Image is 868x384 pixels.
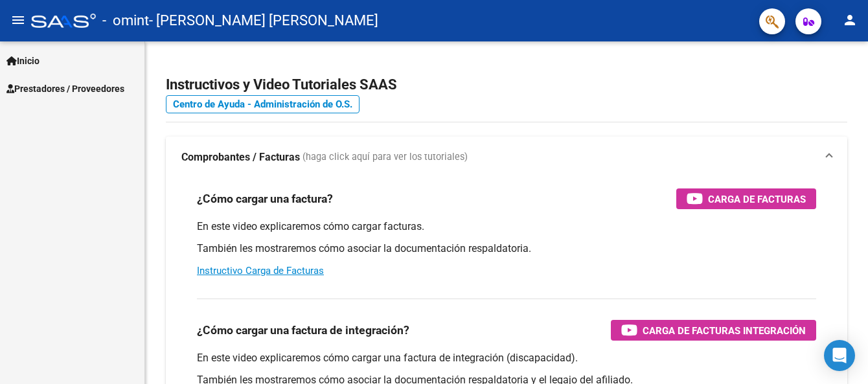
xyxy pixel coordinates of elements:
mat-icon: person [842,12,858,28]
h3: ¿Cómo cargar una factura? [197,190,333,208]
p: En este video explicaremos cómo cargar una factura de integración (discapacidad). [197,351,816,365]
span: Carga de Facturas Integración [643,322,806,339]
span: (haga click aquí para ver los tutoriales) [303,150,468,164]
span: - omint [102,6,149,35]
h3: ¿Cómo cargar una factura de integración? [197,321,409,339]
h2: Instructivos y Video Tutoriales SAAS [166,73,847,97]
span: Carga de Facturas [708,191,806,207]
p: En este video explicaremos cómo cargar facturas. [197,220,816,234]
a: Instructivo Carga de Facturas [197,265,324,277]
mat-icon: menu [10,12,26,28]
p: También les mostraremos cómo asociar la documentación respaldatoria. [197,242,816,256]
button: Carga de Facturas Integración [611,320,816,341]
a: Centro de Ayuda - Administración de O.S. [166,95,360,113]
span: - [PERSON_NAME] [PERSON_NAME] [149,6,378,35]
span: Prestadores / Proveedores [6,82,124,96]
div: Open Intercom Messenger [824,340,855,371]
strong: Comprobantes / Facturas [181,150,300,164]
button: Carga de Facturas [676,188,816,209]
mat-expansion-panel-header: Comprobantes / Facturas (haga click aquí para ver los tutoriales) [166,137,847,178]
span: Inicio [6,54,40,68]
